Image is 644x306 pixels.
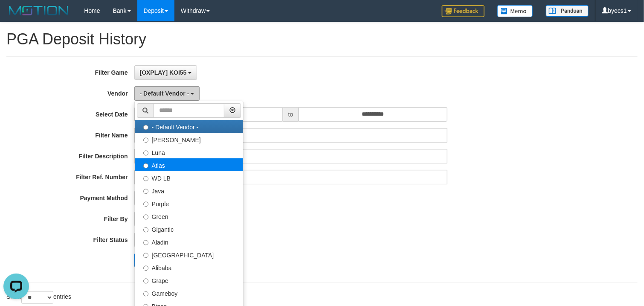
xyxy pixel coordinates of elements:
[6,4,71,17] img: MOTION_logo.png
[143,201,149,207] input: Purple
[135,248,243,261] label: [GEOGRAPHIC_DATA]
[21,291,53,304] select: Showentries
[143,176,149,181] input: WD LB
[497,5,533,17] img: Button%20Memo.svg
[143,278,149,284] input: Grape
[143,240,149,245] input: Aladin
[143,125,149,130] input: - Default Vendor -
[135,158,243,171] label: Atlas
[134,65,197,80] button: [OXPLAY] KOI55
[135,286,243,299] label: Gameboy
[442,5,484,17] img: Feedback.jpg
[143,150,149,156] input: Luna
[6,31,638,48] h1: PGA Deposit History
[6,291,71,304] label: Show entries
[140,90,189,97] span: - Default Vendor -
[283,107,299,122] span: to
[143,253,149,258] input: [GEOGRAPHIC_DATA]
[143,214,149,220] input: Green
[143,265,149,271] input: Alibaba
[135,261,243,274] label: Alibaba
[143,291,149,297] input: Gameboy
[135,171,243,184] label: WD LB
[143,189,149,194] input: Java
[140,69,187,76] span: [OXPLAY] KOI55
[135,184,243,197] label: Java
[135,120,243,133] label: - Default Vendor -
[143,163,149,169] input: Atlas
[135,133,243,146] label: [PERSON_NAME]
[143,137,149,143] input: [PERSON_NAME]
[135,146,243,158] label: Luna
[135,210,243,222] label: Green
[135,197,243,210] label: Purple
[546,5,589,17] img: panduan.png
[3,3,29,29] button: Open LiveChat chat widget
[135,222,243,235] label: Gigantic
[134,86,200,101] button: - Default Vendor -
[135,274,243,286] label: Grape
[135,235,243,248] label: Aladin
[143,227,149,233] input: Gigantic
